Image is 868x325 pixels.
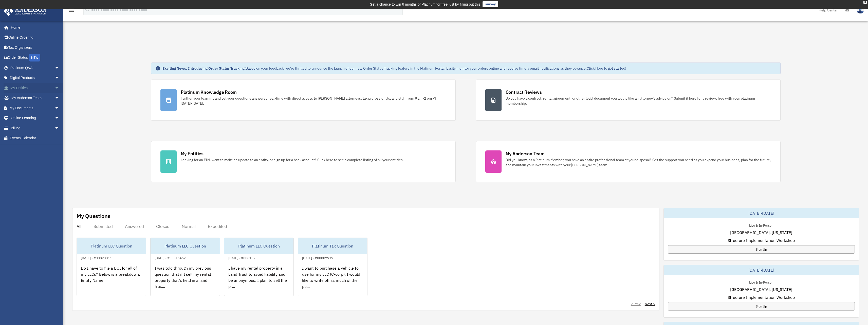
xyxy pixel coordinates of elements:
a: Events Calendar [4,133,67,143]
span: [GEOGRAPHIC_DATA], [US_STATE] [730,286,792,292]
div: Answered [125,224,144,229]
span: [GEOGRAPHIC_DATA], [US_STATE] [730,229,792,236]
div: My Entities [181,150,204,157]
div: I want to purchase a vehicle to use for my LLC (C-corp). I would like to write off as much of the... [298,261,367,301]
div: [DATE] - #00810260 [224,255,264,260]
div: Expedited [208,224,227,229]
span: arrow_drop_down [54,63,65,73]
a: Sign Up [668,302,855,311]
a: Next > [645,301,655,306]
div: Do you have a contract, rental agreement, or other legal document you would like an attorney's ad... [506,96,771,106]
div: [DATE] - #00816462 [151,255,190,260]
span: arrow_drop_down [54,103,65,113]
div: My Questions [77,212,110,220]
div: I was told through my previous question that if I sell my rental property that's held in a land t... [151,261,220,301]
a: Order StatusNEW [4,53,67,63]
a: Platinum Q&Aarrow_drop_down [4,63,67,73]
div: Platinum LLC Question [224,238,293,254]
a: My Anderson Team Did you know, as a Platinum Member, you have an entire professional team at your... [476,141,781,182]
div: Platinum LLC Question [77,238,146,254]
a: Home [4,22,65,33]
a: My Documentsarrow_drop_down [4,103,67,113]
div: My Anderson Team [506,150,545,157]
a: Click Here to get started! [587,66,626,71]
span: arrow_drop_down [54,123,65,133]
div: Platinum Tax Question [298,238,367,254]
div: Contract Reviews [506,89,542,95]
a: survey [483,1,498,7]
span: arrow_drop_down [54,73,65,83]
a: Contract Reviews Do you have a contract, rental agreement, or other legal document you would like... [476,80,781,121]
div: [DATE]-[DATE] [664,265,859,275]
span: arrow_drop_down [54,93,65,103]
div: Do I have to file a BOI for all of my LLCs? Below is a breakdown. Entity Name ... [77,261,146,301]
a: My Entitiesarrow_drop_down [4,83,67,93]
a: Platinum LLC Question[DATE] - #00816462I was told through my previous question that if I sell my ... [150,238,220,296]
div: Live & In-Person [745,279,777,285]
div: Did you know, as a Platinum Member, you have an entire professional team at your disposal? Get th... [506,157,771,167]
a: Sign Up [668,245,855,254]
a: My Anderson Teamarrow_drop_down [4,93,67,103]
div: Based on your feedback, we're thrilled to announce the launch of our new Order Status Tracking fe... [162,66,626,71]
div: NEW [29,54,40,61]
a: Online Ordering [4,33,67,43]
div: Live & In-Person [745,222,777,228]
div: All [77,224,81,229]
span: arrow_drop_down [54,83,65,93]
div: Further your learning and get your questions answered real-time with direct access to [PERSON_NAM... [181,96,446,106]
span: arrow_drop_down [54,113,65,123]
img: User Pic [857,6,864,14]
span: Structure Implementation Workshop [728,294,795,300]
div: [DATE] - #00823311 [77,255,116,260]
span: Structure Implementation Workshop [728,237,795,243]
a: Platinum LLC Question[DATE] - #00823311Do I have to file a BOI for all of my LLCs? Below is a bre... [77,238,146,296]
div: Platinum LLC Question [151,238,220,254]
a: Platinum Tax Question[DATE] - #00807939I want to purchase a vehicle to use for my LLC (C-corp). I... [298,238,367,296]
div: [DATE]-[DATE] [664,208,859,218]
a: menu [68,9,75,13]
div: Platinum Knowledge Room [181,89,237,95]
a: Billingarrow_drop_down [4,123,67,133]
a: Tax Organizers [4,42,67,53]
div: Closed [156,224,170,229]
div: Normal [182,224,196,229]
a: Digital Productsarrow_drop_down [4,73,67,83]
a: Platinum Knowledge Room Further your learning and get your questions answered real-time with dire... [151,80,456,121]
a: Online Learningarrow_drop_down [4,113,67,123]
i: menu [68,7,75,13]
strong: Exciting News: Introducing Order Status Tracking! [162,66,246,71]
div: I have my rental property in a Land Trust to avoid liability and be anonymous. I plan to sell the... [224,261,293,301]
a: Platinum LLC Question[DATE] - #00810260I have my rental property in a Land Trust to avoid liabili... [224,238,294,296]
i: search [85,7,90,12]
div: Looking for an EIN, want to make an update to an entity, or sign up for a bank account? Click her... [181,157,404,162]
a: My Entities Looking for an EIN, want to make an update to an entity, or sign up for a bank accoun... [151,141,456,182]
div: Submitted [94,224,113,229]
div: [DATE] - #00807939 [298,255,337,260]
img: Anderson Advisors Platinum Portal [2,6,48,16]
div: Get a chance to win 6 months of Platinum for free just by filling out this [370,1,481,7]
div: close [863,1,867,4]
